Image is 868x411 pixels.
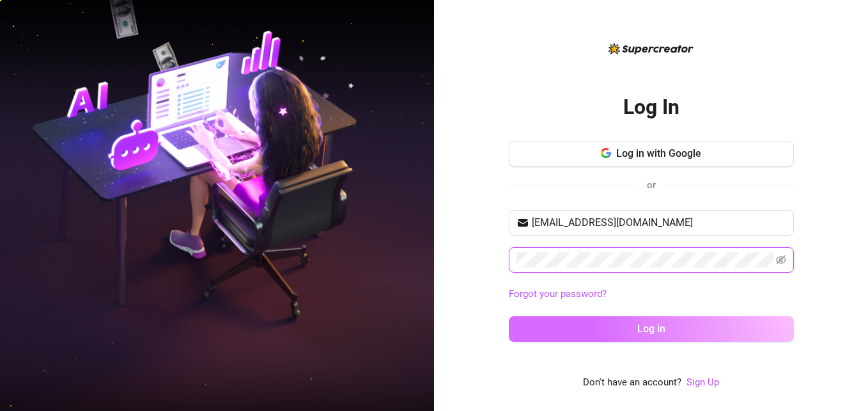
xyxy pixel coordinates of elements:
span: or [647,179,656,191]
h2: Log In [623,94,679,120]
a: Forgot your password? [509,287,794,302]
span: Log in with Google [616,147,701,159]
span: Log in [637,323,665,335]
button: Log in [509,316,794,342]
img: logo-BBDzfeDw.svg [608,43,694,54]
a: Sign Up [686,376,719,388]
button: Log in with Google [509,141,794,166]
a: Forgot your password? [509,288,607,300]
a: Sign Up [686,375,719,391]
span: Don't have an account? [583,375,681,391]
span: eye-invisible [776,255,786,265]
input: Your email [532,215,786,230]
